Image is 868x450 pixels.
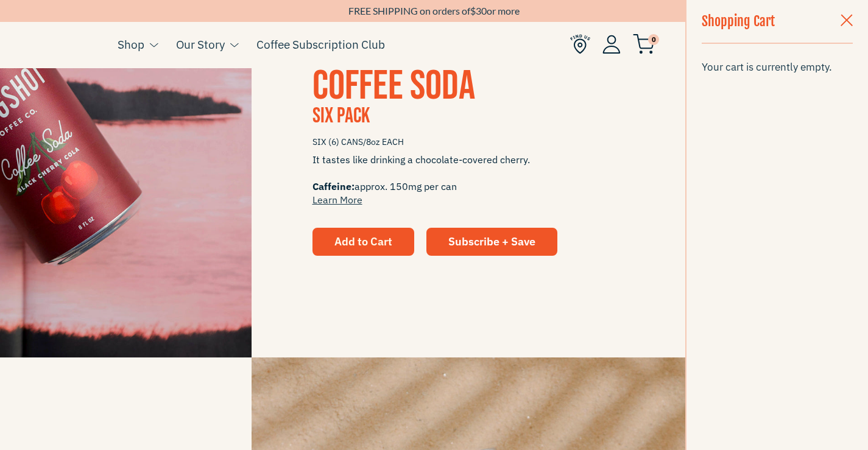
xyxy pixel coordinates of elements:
[602,35,621,54] img: Account
[312,194,362,206] a: Learn More
[176,35,225,54] a: Our Story
[312,132,625,153] span: SIX (6) CANS/8oz EACH
[476,5,487,16] span: 30
[648,34,659,45] span: 0
[702,59,853,76] p: Your cart is currently empty.
[312,180,355,192] span: Caffeine:
[633,34,655,54] img: cart
[312,228,414,256] button: Add to Cart
[256,35,385,54] a: Coffee Subscription Club
[470,5,476,16] span: $
[312,103,370,129] span: Six Pack
[633,37,655,52] a: 0
[312,153,625,206] span: It tastes like drinking a chocolate-covered cherry. approx. 150mg per can
[426,228,557,256] a: Subscribe + Save
[448,234,535,248] span: Subscribe + Save
[334,234,392,248] span: Add to Cart
[570,34,590,54] img: Find Us
[118,35,144,54] a: Shop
